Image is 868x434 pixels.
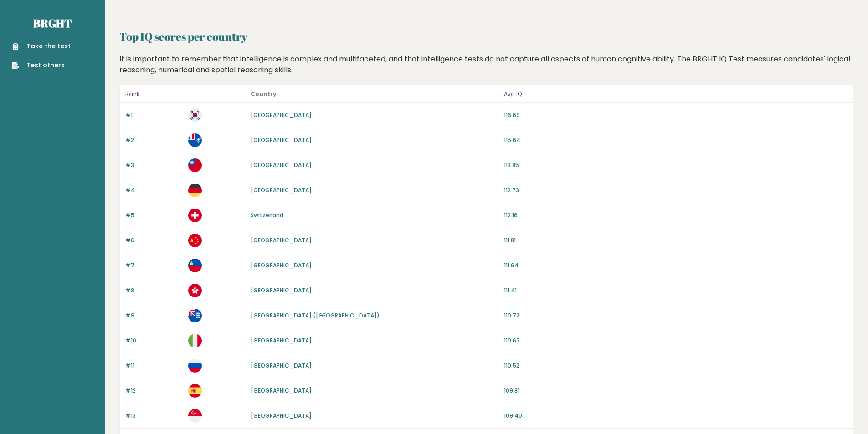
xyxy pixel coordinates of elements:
a: [GEOGRAPHIC_DATA] [251,161,312,169]
p: 110.67 [504,337,847,345]
b: Country [251,90,277,98]
img: de.svg [188,184,202,197]
a: [GEOGRAPHIC_DATA] [251,236,312,244]
p: #13 [125,412,183,420]
p: #9 [125,311,183,320]
img: ru.svg [188,359,202,373]
a: [GEOGRAPHIC_DATA] [251,337,312,344]
p: 111.41 [504,286,847,295]
a: [GEOGRAPHIC_DATA] [251,111,312,119]
img: it.svg [188,334,202,347]
a: [GEOGRAPHIC_DATA] [251,261,312,269]
p: 111.81 [504,236,847,245]
a: [GEOGRAPHIC_DATA] [251,286,312,294]
a: [GEOGRAPHIC_DATA] [251,186,312,194]
p: #10 [125,337,183,345]
p: 110.72 [504,311,847,320]
a: Test others [12,61,71,70]
p: #5 [125,211,183,220]
p: 116.69 [504,111,847,119]
p: 109.81 [504,387,847,395]
p: 111.64 [504,261,847,270]
p: #12 [125,387,183,395]
img: hk.svg [188,284,202,297]
a: [GEOGRAPHIC_DATA] [251,412,312,419]
p: #1 [125,111,183,119]
img: li.svg [188,259,202,272]
img: es.svg [188,384,202,398]
h2: Top IQ scores per country [119,28,853,45]
p: 112.16 [504,211,847,220]
p: 115.64 [504,136,847,144]
p: #7 [125,261,183,270]
img: sg.svg [188,409,202,423]
a: [GEOGRAPHIC_DATA] [251,387,312,394]
a: Take the test [12,41,71,51]
a: [GEOGRAPHIC_DATA] [251,136,312,144]
a: [GEOGRAPHIC_DATA] [251,362,312,369]
div: It is important to remember that intelligence is complex and multifaceted, and that intelligence ... [116,54,857,76]
p: #6 [125,236,183,245]
p: #8 [125,286,183,295]
img: tw.svg [188,158,202,172]
p: #3 [125,161,183,169]
p: #11 [125,362,183,370]
img: tf.svg [188,133,202,147]
a: [GEOGRAPHIC_DATA] ([GEOGRAPHIC_DATA]) [251,311,380,319]
p: 113.85 [504,161,847,169]
p: 109.40 [504,412,847,420]
a: Brght [33,16,72,31]
p: 112.73 [504,186,847,194]
p: Rank [125,89,183,100]
img: fk.svg [188,309,202,322]
img: ch.svg [188,209,202,222]
img: cn.svg [188,234,202,247]
p: #2 [125,136,183,144]
p: 110.52 [504,362,847,370]
a: Switzerland [251,211,283,219]
p: #4 [125,186,183,194]
img: kr.svg [188,108,202,122]
p: Avg IQ [504,89,847,100]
